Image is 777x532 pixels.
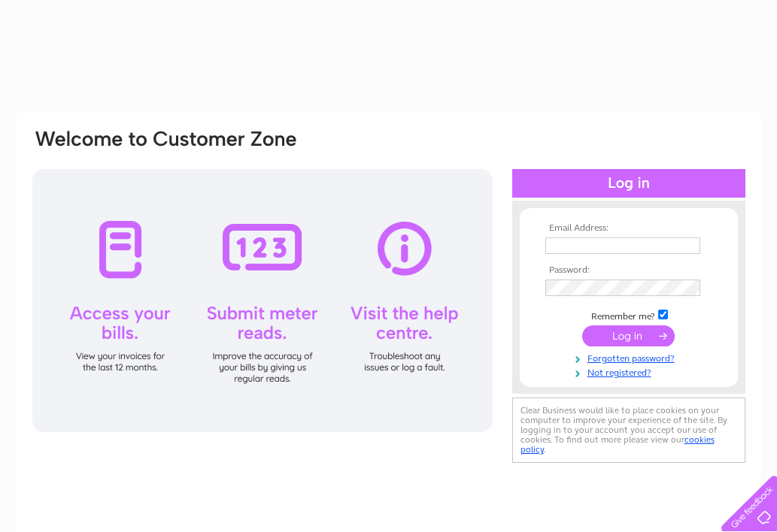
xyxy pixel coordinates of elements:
a: cookies policy [521,434,715,455]
th: Email Address: [542,223,716,234]
a: Not registered? [545,364,716,379]
td: Remember me? [542,307,716,322]
div: Clear Business would like to place cookies on your computer to improve your experience of the sit... [512,397,745,463]
input: Submit [582,325,675,346]
a: Forgotten password? [545,350,716,364]
th: Password: [542,265,716,276]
